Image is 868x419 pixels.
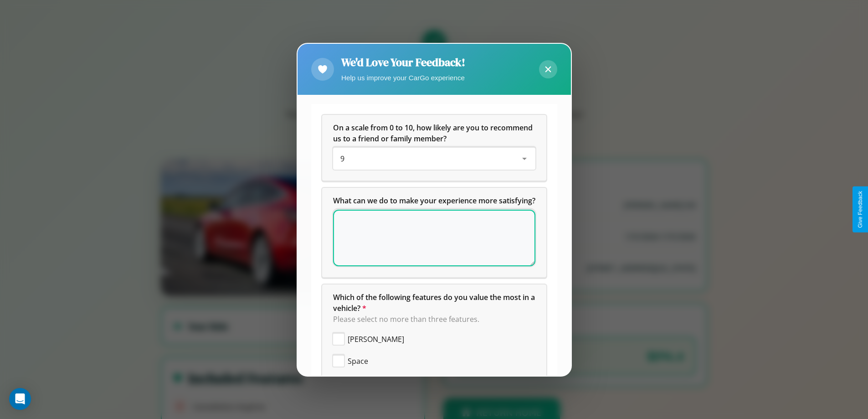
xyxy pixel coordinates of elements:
div: On a scale from 0 to 10, how likely are you to recommend us to a friend or family member? [322,115,546,181]
div: Open Intercom Messenger [9,388,31,410]
span: Space [348,356,368,367]
span: Which of the following features do you value the most in a vehicle? [333,292,537,313]
span: [PERSON_NAME] [348,334,404,345]
div: Give Feedback [857,191,863,228]
p: Help us improve your CarGo experience [341,72,465,84]
h2: We'd Love Your Feedback! [341,55,465,70]
span: Please select no more than three features. [333,314,479,324]
span: 9 [340,154,344,164]
h5: On a scale from 0 to 10, how likely are you to recommend us to a friend or family member? [333,122,535,144]
span: On a scale from 0 to 10, how likely are you to recommend us to a friend or family member? [333,123,534,144]
span: What can we do to make your experience more satisfying? [333,196,535,206]
div: On a scale from 0 to 10, how likely are you to recommend us to a friend or family member? [333,148,535,170]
